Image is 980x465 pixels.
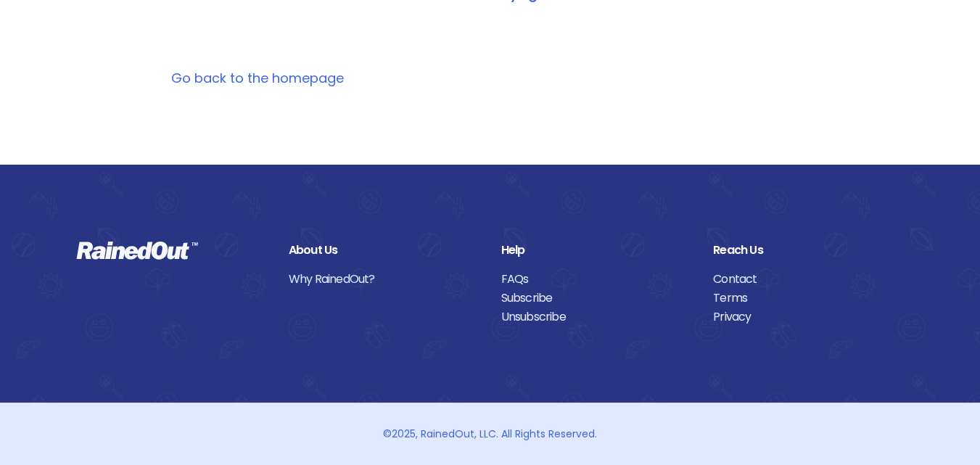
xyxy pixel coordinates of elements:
[289,270,479,289] a: Why RainedOut?
[501,270,692,289] a: FAQs
[501,289,692,308] a: Subscribe
[171,69,344,87] a: Go back to the homepage
[501,308,692,326] a: Unsubscribe
[713,289,904,308] a: Terms
[713,241,904,260] div: Reach Us
[713,308,904,326] a: Privacy
[289,241,479,260] div: About Us
[713,270,904,289] a: Contact
[501,241,692,260] div: Help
